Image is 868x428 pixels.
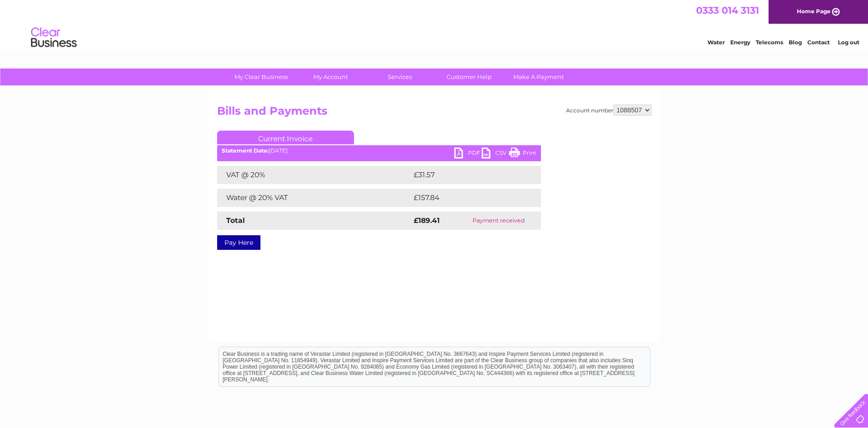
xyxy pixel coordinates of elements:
[362,69,437,85] a: Services
[411,189,524,207] td: £157.84
[293,69,368,85] a: My Account
[756,39,783,46] a: Telecoms
[482,148,509,161] a: CSV
[789,39,802,46] a: Blog
[217,131,354,144] a: Current Invoice
[696,5,759,16] a: 0333 014 3131
[411,166,521,184] td: £31.57
[807,39,830,46] a: Contact
[707,39,725,46] a: Water
[217,105,651,122] h2: Bills and Payments
[217,235,260,250] a: Pay Here
[222,147,269,154] b: Statement Date:
[226,216,245,225] strong: Total
[431,69,507,85] a: Customer Help
[454,148,482,161] a: PDF
[414,216,440,225] strong: £189.41
[217,166,411,184] td: VAT @ 20%
[457,211,541,230] td: Payment received
[217,189,411,207] td: Water @ 20% VAT
[838,39,859,46] a: Log out
[217,148,541,154] div: [DATE]
[730,39,750,46] a: Energy
[501,69,576,85] a: Make A Payment
[219,5,650,44] div: Clear Business is a trading name of Verastar Limited (registered in [GEOGRAPHIC_DATA] No. 3667643...
[509,148,536,161] a: Print
[31,24,77,52] img: logo.png
[223,69,299,85] a: My Clear Business
[566,105,651,116] div: Account number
